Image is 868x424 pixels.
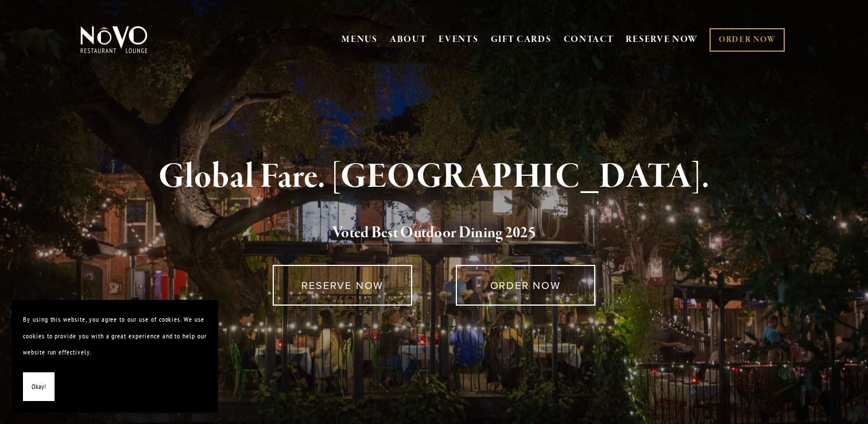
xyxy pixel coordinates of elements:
[78,25,150,54] img: Novo Restaurant &amp; Lounge
[342,34,378,45] a: MENUS
[32,379,46,395] span: Okay!
[273,265,412,306] a: RESERVE NOW
[564,29,614,51] a: CONTACT
[456,265,595,306] a: ORDER NOW
[390,34,427,45] a: ABOUT
[23,311,207,361] p: By using this website, you agree to our use of cookies. We use cookies to provide you with a grea...
[626,29,698,51] a: RESERVE NOW
[491,29,552,51] a: GIFT CARDS
[710,28,785,52] a: ORDER NOW
[332,223,528,245] a: Voted Best Outdoor Dining 202
[158,155,709,199] strong: Global Fare. [GEOGRAPHIC_DATA].
[439,34,478,45] a: EVENTS
[11,300,218,413] section: Cookie banner
[99,221,769,245] h2: 5
[23,372,55,402] button: Okay!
